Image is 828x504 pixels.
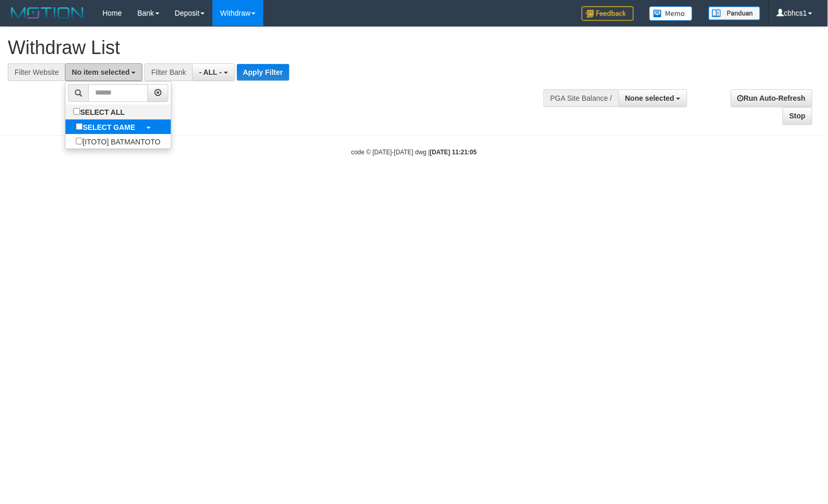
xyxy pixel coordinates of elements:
div: Filter Bank [144,63,192,81]
input: SELECT ALL [73,108,80,115]
div: Filter Website [8,63,65,81]
span: None selected [625,94,675,102]
h1: Withdraw List [8,37,542,58]
button: Apply Filter [237,64,289,81]
button: - ALL - [192,63,234,81]
strong: [DATE] 11:21:05 [430,149,477,156]
label: [ITOTO] BATMANTOTO [65,134,171,149]
small: code © [DATE]-[DATE] dwg | [351,149,477,156]
span: - ALL - [199,68,222,76]
input: [ITOTO] BATMANTOTO [76,138,83,144]
img: panduan.png [709,6,760,20]
input: SELECT GAME [76,123,83,130]
img: Feedback.jpg [582,6,634,21]
a: Run Auto-Refresh [731,89,812,107]
button: No item selected [65,63,142,81]
span: No item selected [72,68,129,76]
label: SELECT ALL [65,104,135,119]
img: Button%20Memo.svg [649,6,693,21]
a: SELECT GAME [65,120,171,134]
button: None selected [619,89,688,107]
img: MOTION_logo.png [8,5,87,21]
b: SELECT GAME [83,123,135,131]
div: PGA Site Balance / [543,89,618,107]
a: Stop [783,107,812,125]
